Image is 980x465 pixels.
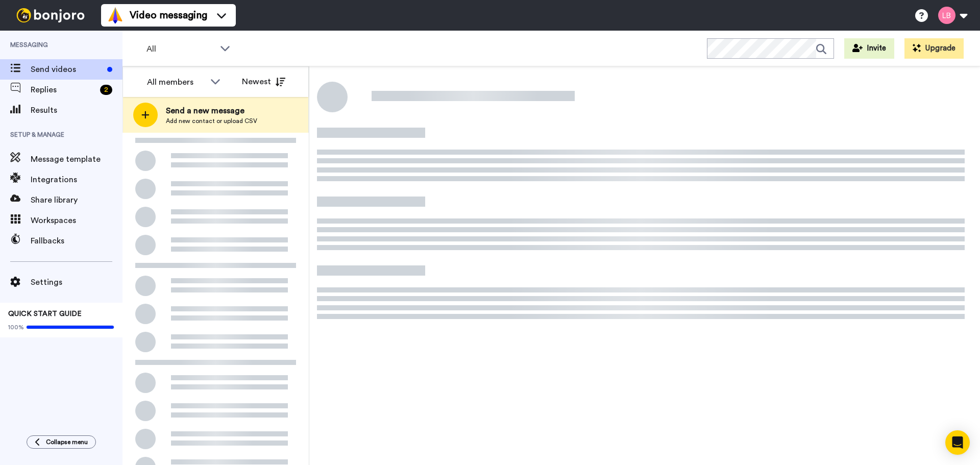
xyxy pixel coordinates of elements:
span: Collapse menu [46,438,88,446]
span: Integrations [31,174,122,186]
button: Newest [234,71,293,92]
span: Results [31,104,122,116]
span: Send videos [31,63,103,76]
span: Share library [31,194,122,206]
span: All [146,43,215,55]
img: vm-color.svg [107,7,124,23]
span: Video messaging [130,8,207,22]
span: Fallbacks [31,235,122,247]
img: bj-logo-header-white.svg [12,8,89,22]
span: 100% [8,323,24,331]
button: Upgrade [904,38,964,59]
span: Settings [31,276,122,288]
button: Invite [844,38,894,59]
span: Message template [31,153,122,165]
div: 2 [100,85,112,95]
span: Send a new message [166,105,257,117]
span: Replies [31,84,96,96]
span: Add new contact or upload CSV [166,117,257,125]
div: Open Intercom Messenger [945,430,970,455]
span: QUICK START GUIDE [8,310,82,317]
span: Workspaces [31,214,122,227]
div: All members [147,76,205,88]
button: Collapse menu [27,435,96,449]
